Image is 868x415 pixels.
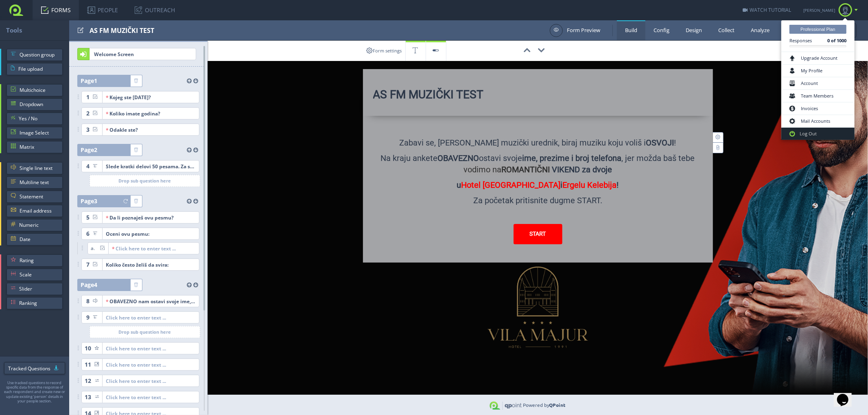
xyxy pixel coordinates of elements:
div: OBAVEZNO nam ostavi svoje ime, prezime i broj telefona, jer možda baš tebei tvoju EKIPU odvedemo ... [106,295,196,307]
a: Statement [7,191,63,203]
a: Collect [710,20,743,40]
div: START [514,224,562,244]
a: Form Preview [550,24,600,37]
div: AS FM MUZIČKI TEST [90,20,546,40]
span: Scale [20,269,59,281]
span: Edit [77,25,84,35]
a: Multiline text [7,176,63,189]
div: Odakle ste? [106,124,196,135]
div: Da li poznaješ ovu pesmu? [106,212,196,223]
a: Image Select [7,127,63,139]
a: Ranking [7,297,63,309]
span: Ranking [19,297,59,309]
p: Na kraju ankete ostavi svoje , jer možda baš tebe vodimo na [374,152,702,179]
span: Rating [20,254,59,267]
a: Single line text [7,162,63,174]
a: Delete page [131,75,142,87]
a: Invoices [783,102,853,115]
span: a. [91,242,95,254]
p: Za početak pritisnite dugme START. [374,195,702,210]
b: i ! [461,180,619,190]
span: File upload [18,63,59,75]
b: u [457,180,461,190]
div: Koliko često želiš da svira: [106,259,196,270]
iframe: chat widget [834,382,860,407]
a: Question group [7,49,63,61]
a: Account [783,77,853,90]
a: Multichoice [7,84,63,96]
a: Numeric [7,219,63,231]
span: 4 [94,281,97,289]
a: Ergelu Kelebija [563,180,617,190]
span: Question group [20,49,59,61]
a: Yes / No [7,113,63,125]
a: Build [617,20,645,40]
span: Slider [19,283,59,295]
a: Dropdown [7,98,63,111]
span: Page [81,75,97,87]
span: Numeric [19,219,59,231]
span: 4 [86,160,90,172]
a: Upgrade Account [783,52,853,65]
a: Matrix [7,141,63,153]
span: 2 [94,146,97,154]
span: Date [20,233,59,246]
div: Slede kratki delovi 50 pesama. Za svaku pesmu klikni kako ti se dopada i koliko često želiš da je... [106,161,196,172]
div: Tools [6,20,69,40]
span: Dropdown [20,98,59,111]
span: Page [81,195,97,207]
a: QPoint [549,402,566,408]
span: Single line text [20,162,59,174]
span: Image Select [20,127,59,139]
img: 9a406ad1.png [488,267,588,348]
input: Form title [373,87,703,106]
span: Yes / No [19,113,59,125]
span: Page [81,144,97,156]
a: Slider [7,283,63,295]
span: 13 [85,391,91,403]
a: Design [678,20,710,40]
a: Date [7,233,63,246]
span: Multiline text [20,176,59,189]
a: My Profile [783,65,853,77]
a: Scale [7,269,63,281]
div: Kojeg ste [DATE]? [106,91,196,103]
span: Page [81,279,97,291]
span: Professional Plan [789,25,846,33]
span: 12 [85,375,91,387]
span: 3 [86,124,90,136]
span: 9 [86,311,90,324]
div: Koliko imate godina? [106,108,196,119]
a: Hotel [GEOGRAPHIC_DATA] [461,180,561,190]
a: Email address [7,205,63,217]
span: Email address [20,205,59,217]
a: Delete page [131,196,142,207]
a: Analyze [743,20,778,40]
img: QPoint [490,402,522,410]
b: OSVOJI [646,138,674,148]
em: Page is repeated for each media attachment [121,196,130,207]
a: File upload [7,63,63,75]
b: ime, prezime i [523,153,574,163]
span: Matrix [20,141,59,153]
a: Form settings [363,41,406,61]
a: Mail Accounts [783,115,853,128]
a: Log Out [781,128,855,140]
a: Delete page [131,144,142,156]
span: 5 [86,211,90,224]
span: 7 [86,259,90,271]
a: WATCH TUTORIAL [743,7,791,13]
strong: 0 of 1000 [827,37,846,43]
span: 6 [86,228,90,240]
b: broj telefona [576,153,622,163]
a: Rating [7,254,63,267]
span: 3 [94,197,97,205]
b: ROMANTIČNI VIKEND za dvoje [501,165,612,174]
a: Delete page [131,279,142,291]
b: OBAVEZNO [438,153,479,163]
span: 1 [86,91,90,103]
a: Team Members [783,90,853,102]
span: 8 [86,295,90,307]
div: Oceni ovu pesmu: [106,228,196,239]
span: Multichoice [20,84,59,96]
